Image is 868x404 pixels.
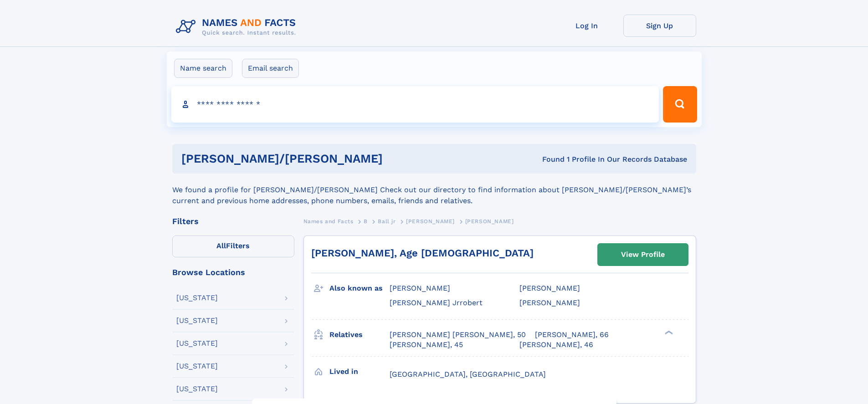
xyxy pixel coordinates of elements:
[519,298,580,307] span: [PERSON_NAME]
[174,59,232,78] label: Name search
[242,59,299,78] label: Email search
[172,268,294,276] div: Browse Locations
[216,241,226,250] span: All
[172,174,696,206] div: We found a profile for [PERSON_NAME]/[PERSON_NAME] Check out our directory to find information ab...
[390,298,483,307] span: [PERSON_NAME] Jrrobert
[378,218,395,225] span: Ball jr
[176,385,218,393] div: [US_STATE]
[663,86,697,123] button: Search Button
[378,215,395,227] a: Ball jr
[663,329,673,335] div: ❯
[329,364,390,379] h3: Lived in
[519,340,593,350] a: [PERSON_NAME], 46
[406,215,455,227] a: [PERSON_NAME]
[364,218,368,225] span: B
[311,247,534,259] a: [PERSON_NAME], Age [DEMOGRAPHIC_DATA]
[172,235,294,257] label: Filters
[465,218,514,225] span: [PERSON_NAME]
[390,330,526,340] a: [PERSON_NAME] [PERSON_NAME], 50
[535,330,609,340] a: [PERSON_NAME], 66
[303,215,354,227] a: Names and Facts
[172,15,303,39] img: Logo Names and Facts
[364,215,368,227] a: B
[598,244,688,266] a: View Profile
[171,86,659,123] input: search input
[621,244,665,265] div: View Profile
[550,15,623,37] a: Log In
[176,340,218,347] div: [US_STATE]
[181,153,462,164] h1: [PERSON_NAME]/[PERSON_NAME]
[172,217,294,225] div: Filters
[390,284,450,292] span: [PERSON_NAME]
[329,281,390,296] h3: Also known as
[519,284,580,292] span: [PERSON_NAME]
[406,218,455,225] span: [PERSON_NAME]
[462,154,687,164] div: Found 1 Profile In Our Records Database
[176,294,218,302] div: [US_STATE]
[623,15,696,37] a: Sign Up
[390,340,463,350] a: [PERSON_NAME], 45
[390,370,546,378] span: [GEOGRAPHIC_DATA], [GEOGRAPHIC_DATA]
[329,327,390,343] h3: Relatives
[176,363,218,370] div: [US_STATE]
[176,317,218,324] div: [US_STATE]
